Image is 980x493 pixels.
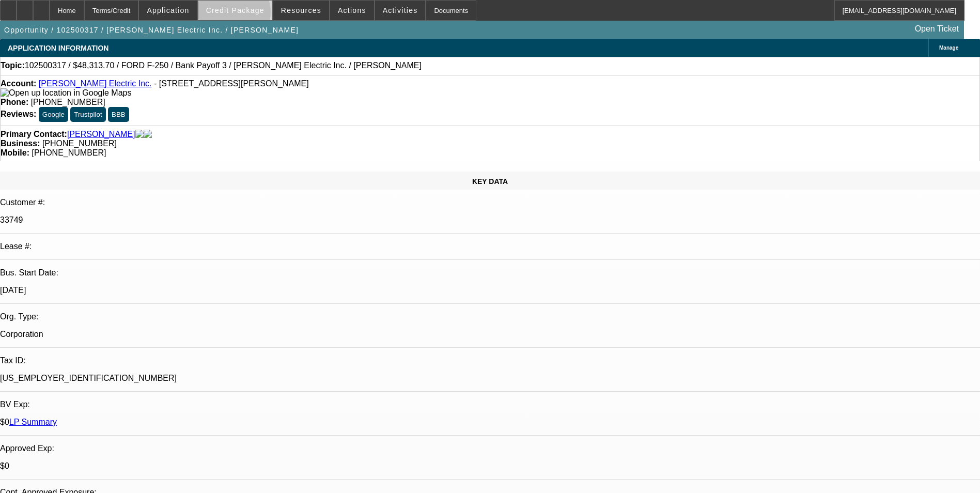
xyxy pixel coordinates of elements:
button: Trustpilot [70,107,105,122]
button: Resources [273,1,329,20]
span: - [STREET_ADDRESS][PERSON_NAME] [154,79,309,88]
img: linkedin-icon.png [144,130,152,139]
span: KEY DATA [472,177,508,186]
strong: Mobile: [1,148,29,157]
img: facebook-icon.png [135,130,144,139]
strong: Account: [1,79,36,88]
span: Credit Package [206,6,265,14]
button: Application [139,1,197,20]
img: Open up location in Google Maps [1,88,131,98]
strong: Primary Contact: [1,130,67,139]
span: [PHONE_NUMBER] [31,98,105,106]
span: [PHONE_NUMBER] [42,139,117,148]
span: Manage [939,45,958,51]
a: [PERSON_NAME] Electric Inc. [39,79,152,88]
a: [PERSON_NAME] [67,130,135,139]
span: Actions [338,6,366,14]
span: Opportunity / 102500317 / [PERSON_NAME] Electric Inc. / [PERSON_NAME] [4,26,299,34]
button: Actions [330,1,374,20]
a: View Google Maps [1,88,131,97]
span: [PHONE_NUMBER] [32,148,106,157]
span: 102500317 / $48,313.70 / FORD F-250 / Bank Payoff 3 / [PERSON_NAME] Electric Inc. / [PERSON_NAME] [25,61,422,70]
span: Activities [383,6,418,14]
strong: Business: [1,139,40,148]
strong: Phone: [1,98,28,106]
a: Open Ticket [911,20,963,38]
span: Application [147,6,189,14]
strong: Reviews: [1,110,36,118]
a: LP Summary [9,418,57,426]
button: BBB [108,107,129,122]
strong: Topic: [1,61,25,70]
span: Resources [281,6,321,14]
span: APPLICATION INFORMATION [8,44,108,52]
button: Google [39,107,68,122]
button: Activities [375,1,426,20]
button: Credit Package [198,1,272,20]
